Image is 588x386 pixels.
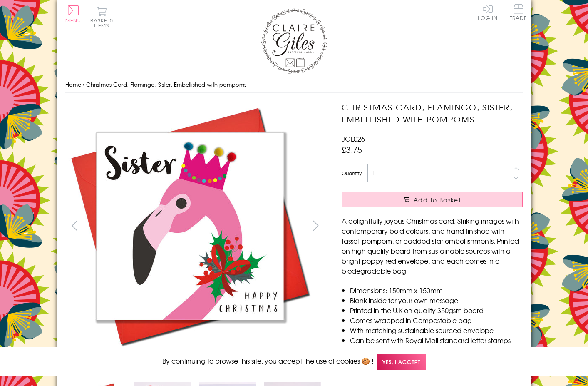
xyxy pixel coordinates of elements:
label: Quantity [342,169,362,177]
span: Christmas Card, Flamingo, Sister, Embellished with pompoms [86,80,246,88]
a: Home [65,80,81,88]
li: With matching sustainable sourced envelope [350,325,523,335]
nav: breadcrumbs [65,76,523,93]
span: Trade [510,4,527,20]
button: Basket0 items [90,7,113,28]
img: Claire Giles Greetings Cards [261,8,327,74]
span: Yes, I accept [377,354,426,370]
button: Add to Basket [342,192,523,207]
li: Printed in the U.K on quality 350gsm board [350,305,523,315]
button: Menu [65,5,82,23]
li: Comes wrapped in Compostable bag [350,315,523,325]
p: A delightfully joyous Christmas card. Striking images with contemporary bold colours, and hand fi... [342,216,523,276]
button: next [306,216,325,235]
span: Menu [65,17,82,24]
li: Can be sent with Royal Mail standard letter stamps [350,335,523,345]
li: Blank inside for your own message [350,295,523,305]
h1: Christmas Card, Flamingo, Sister, Embellished with pompoms [342,101,523,125]
a: Trade [510,4,527,22]
span: › [83,80,84,88]
span: £3.75 [342,144,362,155]
img: Christmas Card, Flamingo, Sister, Embellished with pompoms [65,101,315,351]
span: JOL026 [342,134,365,144]
li: Dimensions: 150mm x 150mm [350,285,523,295]
img: Christmas Card, Flamingo, Sister, Embellished with pompoms [325,101,575,351]
button: prev [65,216,84,235]
span: Add to Basket [414,196,461,204]
a: Log In [478,4,498,20]
span: 0 items [94,17,113,29]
